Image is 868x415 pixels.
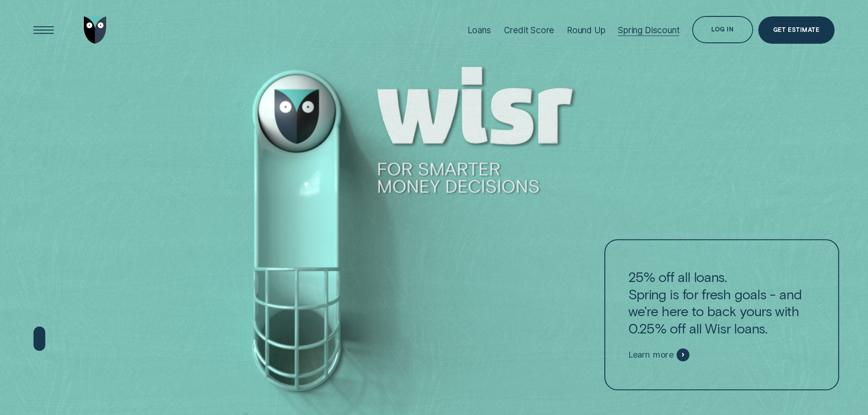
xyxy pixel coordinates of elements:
[567,25,606,36] div: Round Up
[504,25,555,36] div: Credit Score
[84,16,107,44] img: Wisr
[618,25,679,36] div: Spring Discount
[628,268,816,337] p: 25% off all loans. Spring is for fresh goals - and we're here to back yours with 0.25% off all Wi...
[628,349,673,360] span: Learn more
[467,25,491,36] div: Loans
[30,16,57,44] button: Open Menu
[758,16,835,44] a: Get Estimate
[605,239,840,390] a: 25% off all loans.Spring is for fresh goals - and we're here to back yours with 0.25% off all Wis...
[692,16,753,43] button: Log in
